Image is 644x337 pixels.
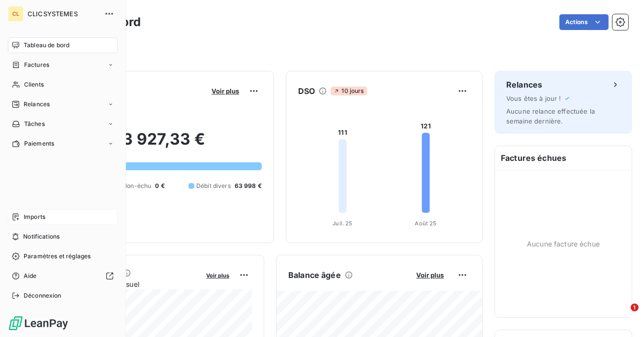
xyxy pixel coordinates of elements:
[203,271,232,279] button: Voir plus
[24,61,49,69] span: Factures
[506,107,595,125] span: Aucune relance effectuée la semaine dernière.
[155,182,164,190] span: 0 €
[8,77,118,92] a: Clients
[8,57,118,73] a: Factures
[56,129,262,159] h2: 63 927,33 €
[298,85,315,97] h6: DSO
[24,120,45,128] span: Tâches
[196,182,231,190] span: Débit divers
[331,87,367,95] span: 10 jours
[8,136,118,152] a: Paiements
[24,80,44,89] span: Clients
[24,291,61,300] span: Déconnexion
[8,248,118,264] a: Paramètres et réglages
[123,182,151,190] span: Non-échu
[235,182,262,190] span: 63 998 €
[506,79,542,91] h6: Relances
[8,96,118,112] a: Relances
[212,87,239,95] span: Voir plus
[24,272,37,280] span: Aide
[8,37,118,53] a: Tableau de bord
[23,232,60,241] span: Notifications
[24,139,54,148] span: Paiements
[416,271,444,279] span: Voir plus
[288,269,341,281] h6: Balance âgée
[24,100,50,109] span: Relances
[209,87,242,95] button: Voir plus
[415,220,436,227] tspan: Août 25
[527,239,600,249] span: Aucune facture échue
[28,10,98,18] span: CLICSYSTEMES
[24,213,45,221] span: Imports
[631,304,639,311] span: 1
[8,268,118,284] a: Aide
[24,252,91,261] span: Paramètres et réglages
[8,209,118,225] a: Imports
[24,41,69,50] span: Tableau de bord
[56,279,199,289] span: Chiffre d'affaires mensuel
[495,146,632,170] h6: Factures échues
[559,14,609,30] button: Actions
[333,220,352,227] tspan: Juil. 25
[8,116,118,132] a: Tâches
[8,6,24,22] div: CL
[611,304,634,327] iframe: Intercom live chat
[413,271,447,279] button: Voir plus
[8,315,69,331] img: Logo LeanPay
[506,94,561,102] span: Vous êtes à jour !
[206,272,229,279] span: Voir plus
